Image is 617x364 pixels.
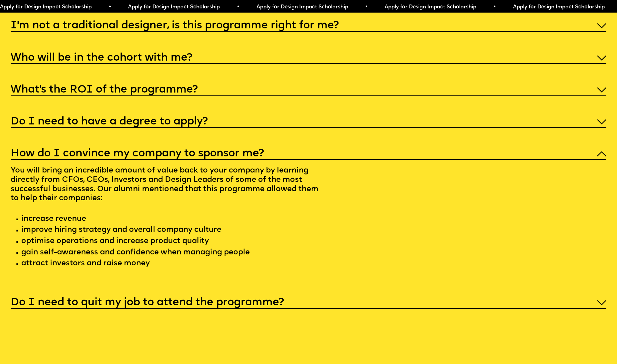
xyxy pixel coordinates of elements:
span: • [108,5,111,10]
span: · [15,249,19,258]
span: · [15,215,19,225]
p: You will bring an incredible amount of value back to your company by learning directly from CFOs,... [11,160,319,277]
span: · [15,260,19,270]
span: • [237,5,239,10]
span: • [365,5,368,10]
h5: Do I need to have a degree to apply? [11,119,208,125]
h5: Who will be in the cohort with me? [11,55,192,61]
span: • [493,5,496,10]
span: · [15,227,19,236]
h5: Do I need to quit my job to attend the programme? [11,300,284,306]
h5: How do I convince my company to sponsor me? [11,151,264,157]
h5: What’s the ROI of the programme? [11,87,198,93]
span: · [15,238,19,247]
h5: I'm not a traditional designer, is this programme right for me? [11,23,339,29]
